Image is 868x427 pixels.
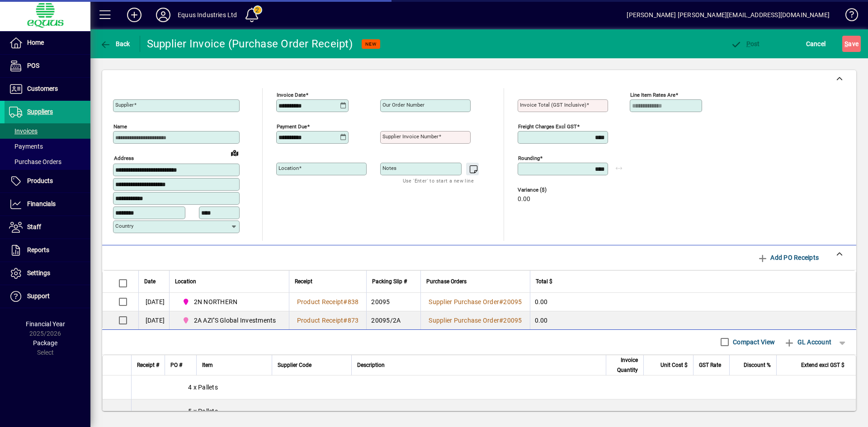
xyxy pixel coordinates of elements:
span: Back [100,40,130,47]
a: Product Receipt#873 [294,315,362,325]
span: Invoices [9,127,38,135]
div: Date [144,277,164,286]
a: POS [5,55,90,77]
span: GST Rate [699,360,721,370]
span: Staff [27,223,41,230]
span: Product Receipt [297,317,344,324]
span: P [746,40,750,47]
span: Reports [27,246,49,253]
mat-label: Freight charges excl GST [518,123,577,130]
span: Purchase Orders [9,158,61,165]
span: PO # [170,360,182,370]
span: 2N NORTHERN [194,297,238,306]
span: Supplier Code [278,360,311,370]
span: Variance ($) [518,187,572,193]
div: Total $ [536,277,845,286]
span: Home [27,39,44,46]
a: Home [5,32,90,54]
a: Knowledge Base [839,2,857,31]
span: Date [144,277,156,286]
mat-label: Invoice Total (GST inclusive) [520,102,586,108]
a: Support [5,285,90,308]
mat-label: Invoice date [277,92,306,98]
span: Package [33,339,57,347]
mat-hint: Use 'Enter' to start a new line [403,175,474,186]
span: Financial Year [26,320,65,328]
a: Payments [5,139,90,154]
span: 2A AZI''S Global Investments [179,315,280,326]
span: POS [27,62,39,69]
mat-label: Notes [382,165,396,171]
div: Supplier Invoice (Purchase Order Receipt) [147,37,353,51]
span: Packing Slip # [372,277,407,286]
a: Purchase Orders [5,154,90,169]
mat-label: Name [113,123,127,130]
span: Receipt # [137,360,159,370]
span: Add PO Receipts [757,250,819,265]
span: 838 [348,298,359,305]
a: View on map [227,145,242,160]
a: Customers [5,78,90,100]
span: # [343,317,347,324]
a: Reports [5,239,90,262]
span: Item [202,360,213,370]
span: [DATE] [146,316,165,325]
div: 4 x Pallets [132,375,856,399]
span: Supplier Purchase Order [429,317,499,324]
mat-label: Supplier invoice number [382,133,439,140]
div: Receipt [295,277,361,286]
button: Add [120,7,149,23]
button: Profile [149,7,178,23]
label: Compact View [731,338,775,347]
span: Cancel [806,37,826,51]
app-page-header-button: Back [90,36,140,52]
button: Save [842,36,861,52]
span: Total $ [536,277,552,286]
td: 20095/2A [366,311,420,329]
button: Back [98,36,132,52]
button: Post [728,36,762,52]
span: ave [844,37,859,51]
mat-label: Location [278,165,299,171]
td: 20095 [366,293,420,311]
span: Support [27,292,50,300]
a: Product Receipt#838 [294,297,362,307]
button: GL Account [779,334,836,350]
span: 873 [348,317,359,324]
span: Purchase Orders [426,277,467,286]
span: S [844,40,848,47]
mat-label: Payment due [277,123,307,130]
div: Packing Slip # [372,277,415,286]
a: Invoices [5,123,90,139]
span: Location [175,277,196,286]
span: Payments [9,143,43,150]
mat-label: Country [115,223,133,229]
span: 20095 [503,298,522,305]
span: Settings [27,269,50,277]
div: 5 x Pallets [132,399,856,423]
span: 2A AZI''S Global Investments [194,316,276,325]
mat-label: Supplier [115,102,134,108]
span: Discount % [744,360,771,370]
span: Financials [27,200,56,207]
span: Receipt [295,277,312,286]
span: GL Account [784,335,831,349]
span: # [343,298,347,305]
div: Equus Industries Ltd [178,8,237,22]
span: Unit Cost $ [660,360,688,370]
span: [DATE] [146,297,165,306]
button: Add PO Receipts [754,249,822,266]
a: Financials [5,193,90,216]
span: 2N NORTHERN [179,296,280,307]
span: 20095 [503,317,522,324]
span: Invoice Quantity [612,355,638,375]
span: Customers [27,85,58,92]
span: Product Receipt [297,298,344,305]
button: Cancel [804,36,828,52]
div: [PERSON_NAME] [PERSON_NAME][EMAIL_ADDRESS][DOMAIN_NAME] [627,8,830,22]
span: # [499,298,503,305]
mat-label: Our order number [382,102,425,108]
span: Products [27,177,53,184]
mat-label: Line item rates are [630,92,675,98]
span: # [499,317,503,324]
